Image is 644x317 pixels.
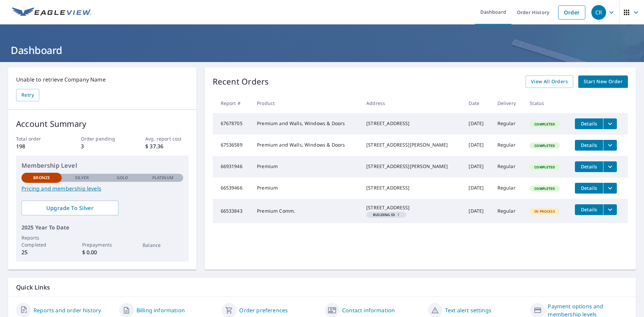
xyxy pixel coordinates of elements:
span: Completed [530,165,559,169]
p: 3 [81,142,124,150]
a: Upgrade To Silver [21,201,118,215]
td: [DATE] [463,177,492,199]
p: Balance [143,242,183,249]
td: Premium and Walls, Windows & Doors [252,135,361,156]
button: detailsBtn-67678705 [575,118,603,129]
th: Report # [213,93,252,113]
p: 198 [16,142,59,150]
div: [STREET_ADDRESS][PERSON_NAME] [366,142,458,148]
button: detailsBtn-66533843 [575,204,603,215]
button: filesDropdownBtn-67536589 [603,140,617,151]
p: 25 [21,248,62,256]
button: detailsBtn-66539466 [575,183,603,194]
button: detailsBtn-66931946 [575,161,603,172]
td: Premium and Walls, Windows & Doors [252,113,361,135]
span: Upgrade To Silver [27,204,113,212]
div: [STREET_ADDRESS] [366,120,458,127]
span: Completed [530,186,559,191]
img: EV Logo [12,7,91,17]
button: Retry [16,89,39,101]
p: Reports Completed [21,234,62,248]
p: Avg. report cost [145,135,188,142]
div: CR [591,5,606,20]
p: Bronze [33,175,50,181]
td: Premium [252,156,361,177]
td: Regular [492,199,525,223]
span: Details [579,185,599,191]
td: Regular [492,156,525,177]
span: Retry [21,91,34,99]
th: Product [252,93,361,113]
span: Completed [530,122,559,126]
h1: Dashboard [8,43,636,57]
a: Pricing and membership levels [21,184,183,193]
a: Order preferences [239,306,288,314]
p: Total order [16,135,59,142]
p: Prepayments [82,241,122,248]
a: Text alert settings [445,306,491,314]
p: Silver [75,175,89,181]
th: Delivery [492,93,525,113]
td: [DATE] [463,113,492,135]
div: [STREET_ADDRESS] [366,184,458,191]
p: Membership Level [21,161,183,170]
span: Details [579,120,599,127]
a: View All Orders [526,75,573,88]
th: Date [463,93,492,113]
td: [DATE] [463,156,492,177]
td: 67536589 [213,135,252,156]
p: Account Summary [16,118,189,130]
p: $ 0.00 [82,248,122,256]
a: Order [558,5,585,19]
button: filesDropdownBtn-67678705 [603,118,617,129]
p: Recent Orders [213,75,269,88]
p: 2025 Year To Date [21,223,183,231]
p: Gold [117,175,128,181]
div: [STREET_ADDRESS] [366,204,458,211]
p: $ 37.36 [145,142,188,150]
a: Contact information [342,306,395,314]
span: Details [579,206,599,213]
td: [DATE] [463,135,492,156]
td: Regular [492,135,525,156]
span: View All Orders [531,77,568,86]
p: Unable to retrieve Company Name [16,75,189,84]
span: Details [579,163,599,170]
td: Regular [492,113,525,135]
p: Quick Links [16,283,628,292]
span: Details [579,142,599,148]
a: Start New Order [578,75,628,88]
button: filesDropdownBtn-66533843 [603,204,617,215]
button: filesDropdownBtn-66931946 [603,161,617,172]
td: Premium Comm. [252,199,361,223]
div: [STREET_ADDRESS][PERSON_NAME] [366,163,458,170]
span: 1 [369,213,404,216]
td: 67678705 [213,113,252,135]
td: 66533843 [213,199,252,223]
p: Platinum [152,175,173,181]
td: 66539466 [213,177,252,199]
em: Building ID [373,213,395,216]
td: Premium [252,177,361,199]
th: Status [524,93,570,113]
a: Reports and order history [34,306,101,314]
button: filesDropdownBtn-66539466 [603,183,617,194]
td: 66931946 [213,156,252,177]
button: detailsBtn-67536589 [575,140,603,151]
p: Order pending [81,135,124,142]
span: Start New Order [584,77,623,86]
a: Billing information [137,306,185,314]
span: In Process [530,209,559,214]
span: Completed [530,143,559,148]
th: Address [361,93,463,113]
td: Regular [492,177,525,199]
td: [DATE] [463,199,492,223]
